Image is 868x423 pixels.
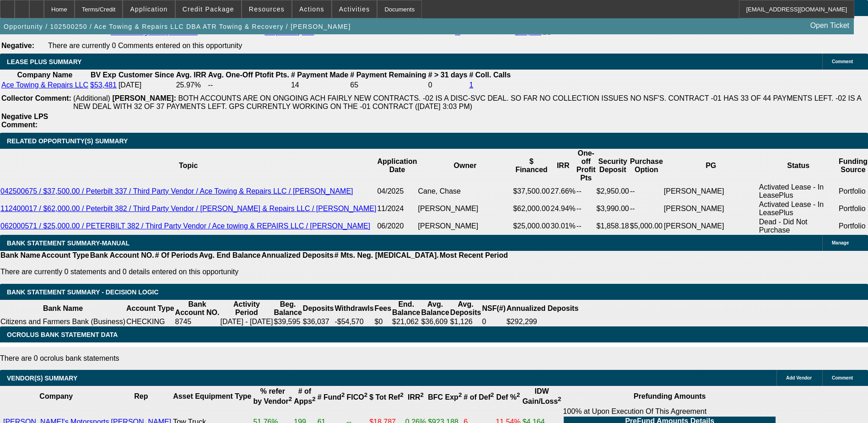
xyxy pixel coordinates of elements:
[832,240,849,245] span: Manage
[1,94,71,102] b: Collector Comment:
[576,183,596,200] td: --
[73,94,110,102] span: (Additional)
[350,71,426,79] b: # Payment Remaining
[91,71,116,79] b: BV Exp
[126,300,175,317] th: Account Type
[130,5,167,13] span: Application
[273,317,302,326] td: $39,595
[334,300,374,317] th: Withdrawls
[558,396,561,402] sup: 2
[318,393,345,401] b: # Fund
[1,81,88,89] a: Ace Towing & Repairs LLC
[369,393,404,401] b: $ Tot Ref
[759,183,838,200] td: Activated Lease - In LeasePlus
[428,81,468,90] td: 0
[439,251,508,260] th: Most Recent Period
[491,391,494,398] sup: 2
[90,81,117,89] a: $53,481
[175,317,220,326] td: 8745
[634,392,706,400] b: Prefunding Amounts
[176,81,207,90] td: 25.97%
[421,317,449,326] td: $36,609
[428,393,462,401] b: BFC Exp
[550,217,576,235] td: 30.01%
[596,217,630,235] td: $1,858.18
[481,300,506,317] th: NSF(#)
[759,149,838,183] th: Status
[183,5,234,13] span: Credit Package
[576,217,596,235] td: --
[0,205,376,212] a: 112400017 / $62,000.00 / Peterbilt 382 / Third Party Vendor / [PERSON_NAME] & Repairs LLC / [PERS...
[576,200,596,217] td: --
[418,149,513,183] th: Owner
[253,387,292,405] b: % refer by Vendor
[512,200,550,217] td: $62,000.00
[7,288,159,296] span: Bank Statement Summary - Decision Logic
[291,81,349,90] td: 14
[364,391,367,398] sup: 2
[208,71,289,79] b: Avg. One-Off Ptofit Pts.
[512,217,550,235] td: $25,000.00
[421,300,449,317] th: Avg. Balance
[418,217,513,235] td: [PERSON_NAME]
[450,300,482,317] th: Avg. Deposits
[302,300,334,317] th: Deposits
[175,300,220,317] th: Bank Account NO.
[838,217,868,235] td: Portfolio
[289,396,292,402] sup: 2
[374,300,392,317] th: Fees
[7,331,118,338] span: OCROLUS BANK STATEMENT DATA
[550,149,576,183] th: IRR
[0,268,508,276] p: There are currently 0 statements and 0 details entered on this opportunity
[377,217,417,235] td: 06/2020
[334,251,439,260] th: # Mts. Neg. [MEDICAL_DATA].
[832,375,853,380] span: Comment
[347,393,368,401] b: FICO
[400,391,403,398] sup: 2
[176,0,241,18] button: Credit Package
[759,200,838,217] td: Activated Lease - In LeasePlus
[208,81,290,90] td: --
[663,217,759,235] td: [PERSON_NAME]
[392,300,421,317] th: End. Balance
[377,149,417,183] th: Application Date
[418,183,513,200] td: Cane, Chase
[377,200,417,217] td: 11/2024
[0,187,353,195] a: 042500675 / $37,500.00 / Peterbilt 337 / Third Party Vendor / Ace Towing & Repairs LLC / [PERSON_...
[302,317,334,326] td: $36,037
[220,300,273,317] th: Activity Period
[273,300,302,317] th: Beg. Balance
[134,392,148,400] b: Rep
[786,375,812,380] span: Add Vendor
[550,200,576,217] td: 24.94%
[118,81,175,90] td: [DATE]
[199,251,261,260] th: Avg. End Balance
[126,317,175,326] td: CHECKING
[220,317,273,326] td: [DATE] - [DATE]
[119,71,174,79] b: Customer Since
[523,387,561,405] b: IDW Gain/Loss
[496,393,520,401] b: Def %
[596,149,630,183] th: Security Deposit
[469,71,511,79] b: # Coll. Calls
[339,5,370,13] span: Activities
[418,200,513,217] td: [PERSON_NAME]
[630,183,663,200] td: --
[838,200,868,217] td: Portfolio
[807,18,853,33] a: Open Ticket
[550,183,576,200] td: 27.66%
[294,387,315,405] b: # of Apps
[176,71,206,79] b: Avg. IRR
[48,42,242,49] span: There are currently 0 Comments entered on this opportunity
[512,183,550,200] td: $37,500.00
[377,183,417,200] td: 04/2025
[1,42,34,49] b: Negative:
[596,183,630,200] td: $2,950.00
[155,251,199,260] th: # Of Periods
[334,317,374,326] td: -$54,570
[392,317,421,326] td: $21,062
[428,71,468,79] b: # > 31 days
[350,81,426,90] td: 65
[1,113,48,129] b: Negative LPS Comment:
[630,200,663,217] td: --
